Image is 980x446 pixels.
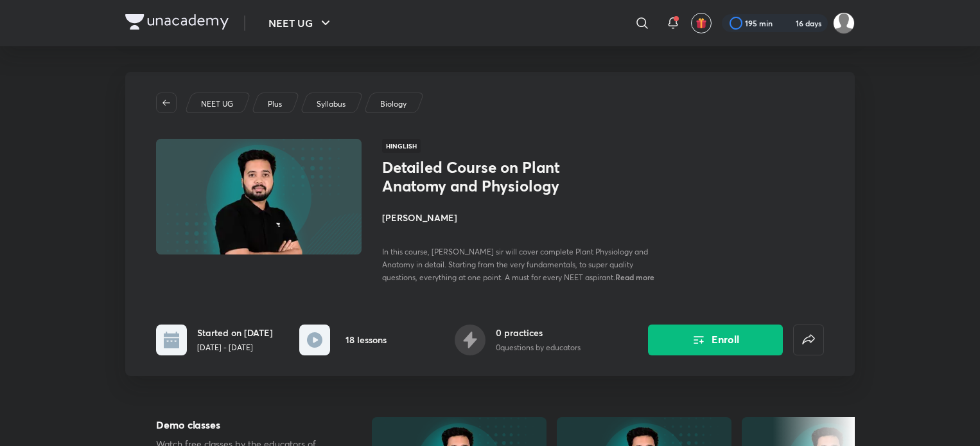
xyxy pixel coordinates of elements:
h6: 18 lessons [346,333,387,346]
p: Syllabus [317,98,346,110]
h4: [PERSON_NAME] [382,211,670,224]
h1: Detailed Course on Plant Anatomy and Physiology [382,158,592,195]
p: Plus [268,98,282,110]
span: Read more [615,272,654,282]
p: NEET UG [201,98,233,110]
button: NEET UG [261,10,341,36]
h5: Demo classes [156,417,331,433]
img: Thumbnail [154,138,363,256]
a: Plus [266,98,284,110]
h6: 0 practices [496,326,581,339]
button: false [793,325,824,355]
span: In this course, [PERSON_NAME] sir will cover complete Plant Physiology and Anatomy in detail. Sta... [382,247,648,282]
p: Biology [380,98,407,110]
a: Syllabus [315,98,348,110]
img: surabhi [833,12,855,34]
button: Enroll [648,325,783,355]
img: streak [780,17,793,30]
span: Hinglish [382,139,421,153]
p: 0 questions by educators [496,342,581,353]
img: avatar [696,17,707,29]
h6: Started on [DATE] [197,326,273,339]
img: Company Logo [125,14,229,30]
a: NEET UG [199,98,236,110]
button: avatar [691,13,712,33]
a: Company Logo [125,14,229,33]
a: Biology [378,98,409,110]
p: [DATE] - [DATE] [197,342,273,353]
